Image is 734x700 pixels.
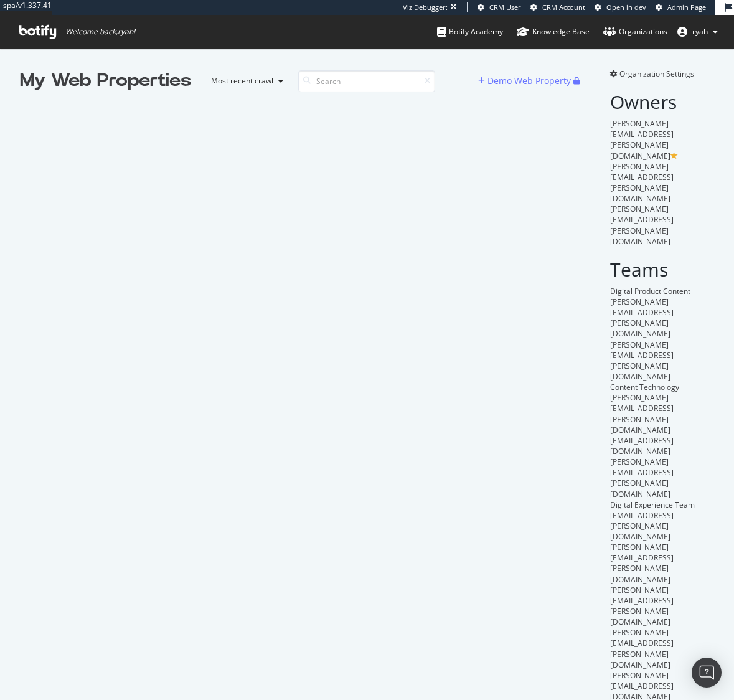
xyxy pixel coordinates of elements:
[619,69,694,79] span: Organization Settings
[692,658,722,688] div: Open Intercom Messenger
[667,2,706,12] span: Admin Page
[65,27,135,37] span: Welcome back, ryah !
[606,2,646,12] span: Open in dev
[403,2,448,12] div: Viz Debugger:
[487,75,571,87] div: Demo Web Property
[603,26,667,38] div: Organizations
[610,204,674,246] span: [PERSON_NAME][EMAIL_ADDRESS][PERSON_NAME][DOMAIN_NAME]
[517,15,590,49] a: Knowledge Base
[610,542,674,584] span: [PERSON_NAME][EMAIL_ADDRESS][PERSON_NAME][DOMAIN_NAME]
[478,2,521,12] a: CRM User
[201,71,288,91] button: Most recent crawl
[610,435,674,456] span: [EMAIL_ADDRESS][DOMAIN_NAME]
[610,286,714,296] div: Digital Product Content
[692,26,708,37] span: ryah
[610,259,714,280] h2: Teams
[610,118,674,161] span: [PERSON_NAME][EMAIL_ADDRESS][PERSON_NAME][DOMAIN_NAME]
[20,69,191,93] div: My Web Properties
[530,2,585,12] a: CRM Account
[542,2,585,12] span: CRM Account
[517,26,590,38] div: Knowledge Base
[603,15,667,49] a: Organizations
[610,510,674,542] span: [EMAIL_ADDRESS][PERSON_NAME][DOMAIN_NAME]
[610,92,714,112] h2: Owners
[478,71,573,91] button: Demo Web Property
[610,456,674,499] span: [PERSON_NAME][EMAIL_ADDRESS][PERSON_NAME][DOMAIN_NAME]
[610,339,674,382] span: [PERSON_NAME][EMAIL_ADDRESS][PERSON_NAME][DOMAIN_NAME]
[489,2,521,12] span: CRM User
[610,499,714,510] div: Digital Experience Team
[667,22,728,42] button: ryah
[610,296,674,339] span: [PERSON_NAME][EMAIL_ADDRESS][PERSON_NAME][DOMAIN_NAME]
[211,77,273,85] div: Most recent crawl
[610,585,674,627] span: [PERSON_NAME][EMAIL_ADDRESS][PERSON_NAME][DOMAIN_NAME]
[298,70,435,92] input: Search
[478,75,573,86] a: Demo Web Property
[610,627,674,669] span: [PERSON_NAME][EMAIL_ADDRESS][PERSON_NAME][DOMAIN_NAME]
[595,2,646,12] a: Open in dev
[437,26,503,38] div: Botify Academy
[610,382,714,392] div: Content Technology
[656,2,706,12] a: Admin Page
[610,161,674,204] span: [PERSON_NAME][EMAIL_ADDRESS][PERSON_NAME][DOMAIN_NAME]
[437,15,503,49] a: Botify Academy
[610,392,674,435] span: [PERSON_NAME][EMAIL_ADDRESS][PERSON_NAME][DOMAIN_NAME]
